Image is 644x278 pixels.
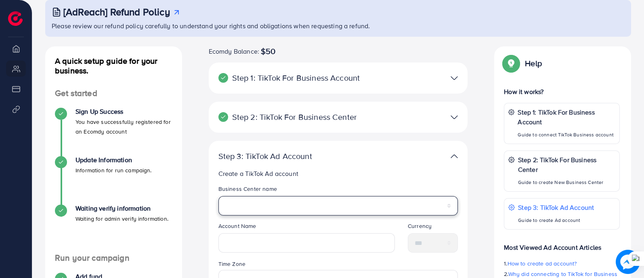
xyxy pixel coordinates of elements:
[52,21,626,31] p: Please review our refund policy carefully to understand your rights and obligations when requesti...
[76,165,152,175] p: Information for run campaign.
[451,72,458,84] img: TikTok partner
[45,253,182,263] h4: Run your campaign
[76,108,172,115] h4: Sign Up Success
[76,156,152,164] h4: Update Information
[76,214,168,224] p: Waiting for admin verify information.
[76,117,172,136] p: You have successfully registered for an Ecomdy account
[508,259,577,268] span: How to create ad account?
[504,259,620,268] p: 1.
[218,169,458,178] p: Create a TikTok Ad account
[45,108,182,156] li: Sign Up Success
[451,111,458,123] img: TikTok partner
[218,260,245,268] label: Time Zone
[63,6,170,18] h3: [AdReach] Refund Policy
[518,203,594,212] p: Step 3: TikTok Ad Account
[76,205,168,212] h4: Waiting verify information
[518,155,615,174] p: Step 2: TikTok For Business Center
[261,46,275,56] span: $50
[218,73,374,83] p: Step 1: TikTok For Business Account
[218,222,395,233] legend: Account Name
[518,130,615,140] p: Guide to connect TikTok Business account
[518,178,615,187] p: Guide to create New Business Center
[504,56,518,71] img: Popup guide
[518,107,615,127] p: Step 1: TikTok For Business Account
[616,250,640,274] img: image
[451,150,458,162] img: TikTok partner
[218,185,458,196] legend: Business Center name
[518,215,594,225] p: Guide to create Ad account
[525,59,542,68] p: Help
[45,88,182,98] h4: Get started
[8,11,23,26] img: logo
[504,236,620,252] p: Most Viewed Ad Account Articles
[504,87,620,96] p: How it works?
[408,222,458,233] legend: Currency
[45,205,182,253] li: Waiting verify information
[209,46,259,56] span: Ecomdy Balance:
[218,112,374,122] p: Step 2: TikTok For Business Center
[218,151,374,161] p: Step 3: TikTok Ad Account
[45,56,182,75] h4: A quick setup guide for your business.
[45,156,182,205] li: Update Information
